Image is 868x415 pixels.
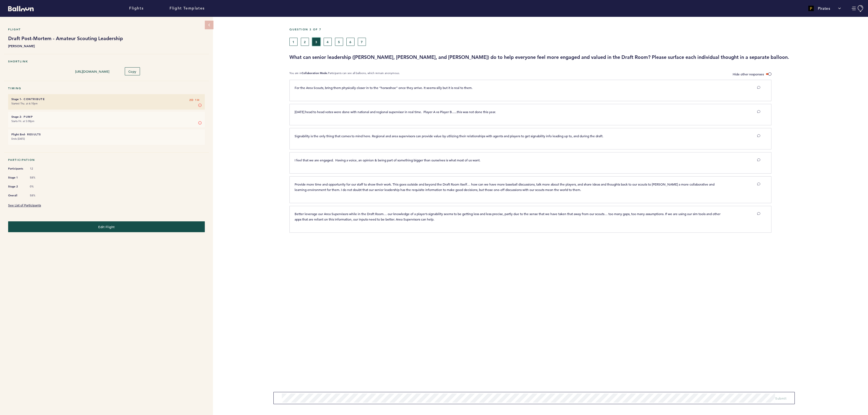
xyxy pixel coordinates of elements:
[170,5,205,11] a: Flight Templates
[346,38,355,46] button: 6
[8,35,205,42] h1: Draft Post-Mortem - Amateur Scouting Leadership
[125,67,140,75] button: Copy
[733,72,764,76] span: Hide other responses
[30,185,46,189] span: 0%
[295,134,603,138] span: Signability is the only thing that comes to mind here. Regional and area supervisors can provide ...
[30,176,46,180] span: 58%
[324,38,332,46] button: 4
[295,85,473,90] span: For the Area Scouts, bring them physically closer in to the “horseshoe” once they arrive. It seem...
[11,119,34,123] time: Starts Fri. at 5:00pm
[301,38,309,46] button: 2
[8,166,24,171] span: Participants
[8,158,205,162] h5: Participation
[8,193,24,198] span: Overall
[11,97,21,101] small: Stage 1
[8,175,24,180] span: Stage 1
[8,28,205,31] h5: Flight
[289,28,864,31] h5: Question 3 of 7
[8,184,24,189] span: Stage 2
[11,133,202,136] h6: - Results
[4,5,34,11] a: Balloon
[11,97,202,101] h6: - Contribute
[775,396,786,400] span: Submit
[11,102,38,105] time: Started Thu. at 6:10pm
[289,54,864,60] h3: What can senior leadership ([PERSON_NAME], [PERSON_NAME], and [PERSON_NAME]) do to help everyone ...
[8,87,205,90] h5: Timing
[30,167,46,171] span: 12
[8,203,41,207] a: See List of Participants
[295,110,496,114] span: [DATE] head to head votes were done with national and regional supervisor in real time. Player A ...
[128,69,136,74] span: Copy
[775,395,786,401] button: Submit
[302,71,328,75] b: Collaboration Mode.
[11,115,21,119] small: Stage 2
[852,5,864,12] button: Manage Account
[129,5,143,11] a: Flights
[11,115,202,119] h6: - Pump
[289,38,298,46] button: 1
[189,97,200,103] span: 2D 1H
[818,6,830,11] p: Pirates
[11,137,25,141] time: Ends [DATE]
[295,182,715,192] span: Provide more time and opportunity for our staff to show their work. This goes outside and beyond ...
[806,3,844,14] button: Pirates
[335,38,343,46] button: 5
[98,225,115,229] span: Edit Flight
[295,158,480,162] span: I feel that we are engaged. Having a voice, an opinion & being part of something bigger than ours...
[11,133,25,136] small: Flight End
[8,6,34,11] svg: Balloon
[8,60,205,63] h5: Shortlink
[295,212,721,221] span: Better leverage our Area Supervisors while in the Draft Room… our knowledge of a player’s signabi...
[289,71,400,77] p: You are in Participants can see all balloons, which remain anonymous.
[358,38,366,46] button: 7
[8,221,205,232] button: Edit Flight
[312,38,320,46] button: 3
[8,43,205,49] b: [PERSON_NAME]
[30,194,46,197] span: 58%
